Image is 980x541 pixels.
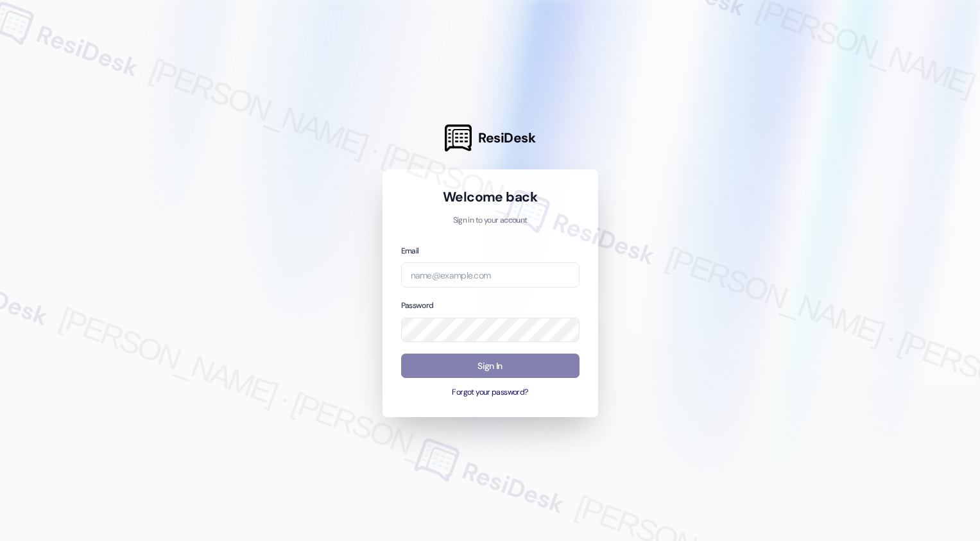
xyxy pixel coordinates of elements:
button: Forgot your password? [401,387,580,399]
label: Password [401,300,434,311]
img: ResiDesk Logo [445,125,472,151]
h1: Welcome back [401,188,580,206]
label: Email [401,246,419,256]
button: Sign In [401,354,580,379]
span: ResiDesk [478,129,535,147]
input: name@example.com [401,262,580,288]
p: Sign in to your account [401,215,580,227]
